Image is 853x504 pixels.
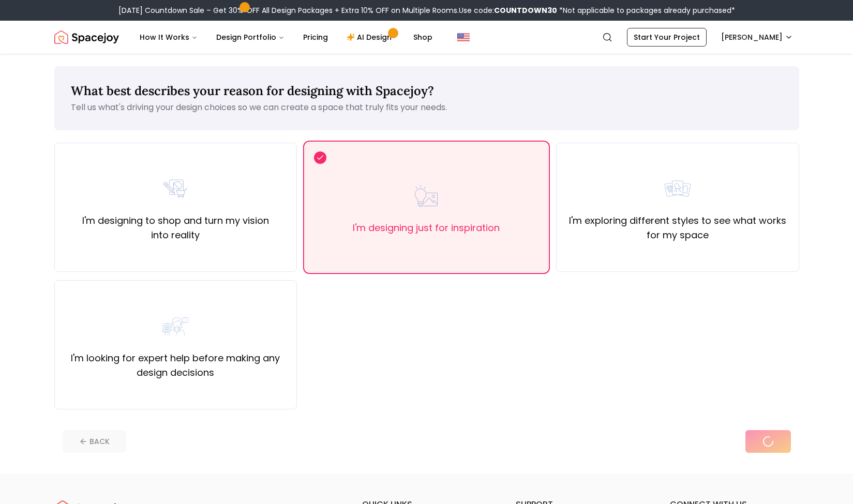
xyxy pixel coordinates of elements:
[54,27,119,48] img: Spacejoy Logo
[557,5,735,16] span: *Not applicable to packages already purchased*
[715,28,799,47] button: [PERSON_NAME]
[565,213,790,242] label: I'm exploring different styles to see what works for my space
[159,172,192,205] img: I'm designing to shop and turn my vision into reality
[54,27,119,48] a: Spacejoy
[353,221,500,235] label: I'm designing just for inspiration
[494,5,557,16] b: COUNTDOWN30
[118,5,735,16] div: [DATE] Countdown Sale – Get 30% OFF All Design Packages + Extra 10% OFF on Multiple Rooms.
[295,27,336,48] a: Pricing
[457,31,470,43] img: United States
[71,101,783,114] p: Tell us what's driving your design choices so we can create a space that truly fits your needs.
[63,213,288,242] label: I'm designing to shop and turn my vision into reality
[459,5,557,16] span: Use code:
[131,27,441,48] nav: Main
[159,310,192,343] img: I'm looking for expert help before making any design decisions
[63,351,288,380] label: I'm looking for expert help before making any design decisions
[338,27,403,48] a: AI Design
[661,172,694,205] img: I'm exploring different styles to see what works for my space
[627,28,707,47] a: Start Your Project
[54,21,799,54] nav: Global
[405,27,441,48] a: Shop
[131,27,206,48] button: How It Works
[208,27,293,48] button: Design Portfolio
[71,83,434,99] span: What best describes your reason for designing with Spacejoy?
[410,179,443,212] img: I'm designing just for inspiration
